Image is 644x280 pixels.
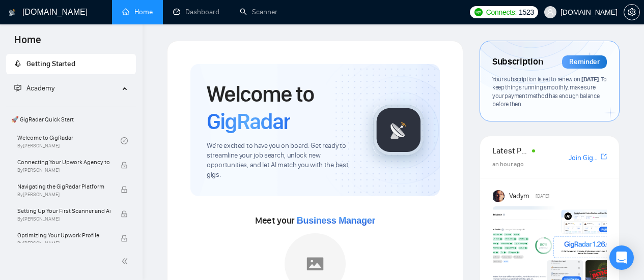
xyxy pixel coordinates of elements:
span: Latest Posts from the GigRadar Community [492,144,529,157]
span: lock [121,162,128,169]
span: Business Manager [297,215,375,226]
span: Getting Started [26,59,75,68]
img: gigradar-logo.png [373,105,424,155]
span: lock [121,235,128,242]
img: logo [9,5,16,21]
div: Reminder [562,55,607,69]
span: By [PERSON_NAME] [17,167,110,173]
span: Setting Up Your First Scanner and Auto-Bidder [17,206,110,216]
span: rocket [14,60,21,67]
span: Academy [14,84,54,92]
a: Join GigRadar Slack Community [569,152,599,164]
span: an hour ago [492,161,524,168]
span: [DATE] [581,75,599,83]
span: Optimizing Your Upwork Profile [17,230,110,240]
a: Welcome to GigRadarBy[PERSON_NAME] [17,130,121,152]
img: upwork-logo.png [474,8,483,16]
img: Vadym [493,190,506,202]
span: Connects: [486,7,517,18]
span: lock [121,186,128,193]
span: double-left [121,256,131,266]
li: Getting Started [6,54,136,74]
span: Meet your [255,215,375,226]
button: setting [624,4,640,20]
a: homeHome [122,8,153,16]
span: fund-projection-screen [14,84,21,91]
span: user [547,9,554,16]
span: Vadym [509,191,529,202]
a: searchScanner [240,8,277,16]
span: 1523 [519,7,534,18]
div: Open Intercom Messenger [609,245,634,270]
span: Academy [26,84,54,92]
span: Your subscription is set to renew on . To keep things running smoothly, make sure your payment me... [492,75,607,108]
span: setting [624,8,639,16]
span: Subscription [492,53,543,71]
a: export [601,152,607,162]
span: [DATE] [536,192,549,201]
span: Navigating the GigRadar Platform [17,181,110,192]
span: export [601,152,607,161]
span: check-circle [121,137,128,144]
span: Home [6,33,49,54]
a: setting [624,8,640,16]
span: lock [121,210,128,217]
span: By [PERSON_NAME] [17,240,110,246]
span: Connecting Your Upwork Agency to GigRadar [17,157,110,167]
span: GigRadar [207,108,290,135]
h1: Welcome to [207,80,356,135]
a: dashboardDashboard [173,8,219,16]
span: By [PERSON_NAME] [17,216,110,222]
span: 🚀 GigRadar Quick Start [7,109,135,130]
span: By [PERSON_NAME] [17,192,110,198]
span: We're excited to have you on board. Get ready to streamline your job search, unlock new opportuni... [207,141,356,180]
